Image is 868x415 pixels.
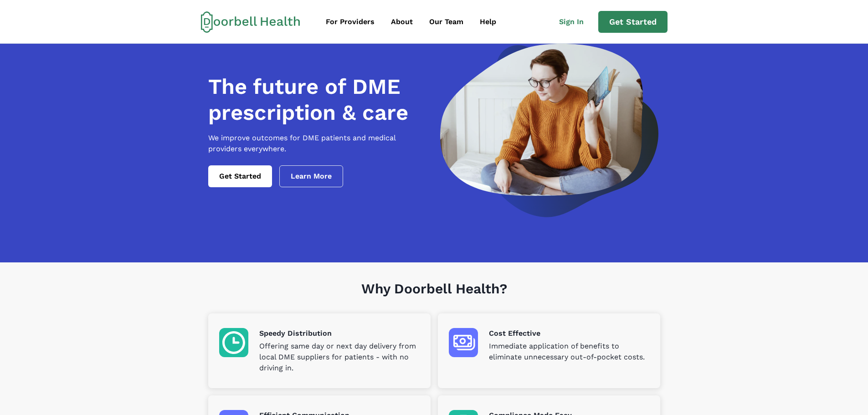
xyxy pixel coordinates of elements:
a: About [384,13,420,31]
img: Cost Effective icon [449,328,478,357]
a: Sign In [552,13,598,31]
a: Learn More [279,165,343,187]
a: Get Started [208,165,272,187]
div: Our Team [429,16,463,27]
img: Speedy Distribution icon [219,328,248,357]
p: Speedy Distribution [259,328,420,339]
p: Immediate application of benefits to eliminate unnecessary out-of-pocket costs. [489,341,649,363]
div: For Providers [326,16,375,27]
a: Our Team [422,13,471,31]
h1: The future of DME prescription & care [208,74,430,125]
p: Cost Effective [489,328,649,339]
h1: Why Doorbell Health? [208,281,660,313]
a: Get Started [598,11,668,33]
div: About [391,16,413,27]
div: Help [480,16,496,27]
p: Offering same day or next day delivery from local DME suppliers for patients - with no driving in. [259,341,420,374]
img: a woman looking at a computer [440,44,658,217]
a: Help [473,13,503,31]
p: We improve outcomes for DME patients and medical providers everywhere. [208,133,430,154]
a: For Providers [318,13,382,31]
